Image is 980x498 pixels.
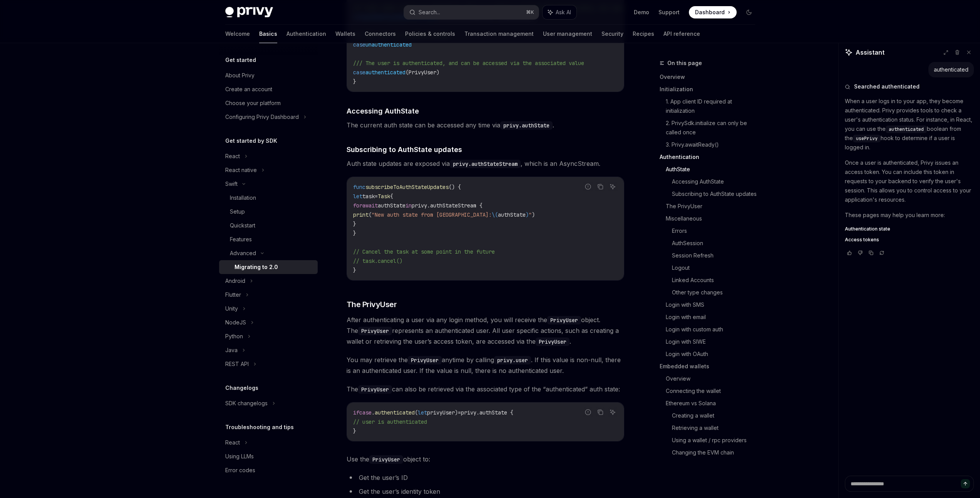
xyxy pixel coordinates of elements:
a: Security [601,25,623,43]
a: Transaction management [464,25,534,43]
a: Choose your platform [219,96,318,110]
div: Create an account [225,85,272,94]
span: \( [492,211,498,218]
a: AuthSession [672,237,761,249]
code: PrivyUser [369,455,403,464]
span: On this page [667,58,702,68]
span: "New auth state from [GEOGRAPHIC_DATA]: [372,211,492,218]
div: Flutter [225,290,241,299]
span: authState [378,202,405,209]
a: Ethereum vs Solana [666,397,761,409]
a: Setup [219,205,318,219]
span: Accessing AuthState [347,106,419,116]
span: let [353,193,362,200]
div: React [225,152,240,161]
span: privyUser) [427,409,458,416]
span: if [353,409,359,416]
span: // Cancel the task at some point in the future [353,248,495,255]
span: privy.authState { [461,409,513,416]
a: Linked Accounts [672,274,761,286]
span: // task.cancel() [353,257,402,264]
div: Setup [230,207,245,216]
span: (PrivyUser) [405,69,439,76]
span: ( [415,409,418,416]
a: 2. PrivySdk.initialize can only be called once [666,117,761,139]
span: The current auth state can be accessed any time via . [347,120,624,130]
span: case [353,69,365,76]
span: } [353,78,356,85]
span: case [353,41,365,48]
a: Authentication [286,25,326,43]
span: ) [526,211,529,218]
a: Installation [219,191,318,205]
div: About Privy [225,71,255,80]
span: authState [498,211,526,218]
span: usePrivy [856,135,878,142]
button: Ask AI [608,407,618,417]
div: Unity [225,304,238,313]
div: SDK changelogs [225,399,268,408]
a: Login with SIWE [666,336,761,348]
a: Error codes [219,463,318,477]
a: Create an account [219,82,318,96]
a: Session Refresh [672,249,761,262]
a: 3. Privy.awaitReady() [666,139,761,151]
a: Using LLMs [219,450,318,463]
span: func [353,184,365,191]
button: Ask AI [543,5,576,19]
span: } [353,221,356,227]
p: These pages may help you learn more: [845,211,974,220]
a: Initialization [660,83,761,95]
img: dark logo [225,7,273,18]
a: About Privy [219,69,318,82]
div: Features [230,235,252,244]
a: Accessing AuthState [672,175,761,188]
div: NodeJS [225,318,246,327]
span: for [353,202,362,209]
span: Searched authenticated [854,83,920,90]
a: Creating a wallet [672,409,761,422]
button: Ask AI [608,182,618,192]
a: Access tokens [845,237,974,243]
a: Wallets [335,25,355,43]
span: unauthenticated [365,41,412,48]
a: Dashboard [689,6,737,18]
a: Retrieving a wallet [672,422,761,434]
a: Subscribing to AuthState updates [672,188,761,200]
h5: Get started [225,55,256,65]
span: privy.authStateStream { [412,202,482,209]
span: Authentication state [845,226,890,232]
a: Connecting the wallet [666,385,761,397]
a: Changing the EVM chain [672,446,761,459]
p: When a user logs in to your app, they become authenticated. Privy provides tools to check a user'... [845,97,974,152]
button: Search...⌘K [404,5,539,19]
a: Features [219,232,318,246]
span: /// The user is authenticated, and can be accessed via the associated value [353,60,584,67]
button: Send message [961,479,970,488]
div: Migrating to 2.0 [235,262,278,272]
span: Subscribing to AuthState updates [347,144,462,155]
a: Welcome [225,25,250,43]
span: The can also be retrieved via the associated type of the “authenticated” auth state: [347,384,624,394]
code: PrivyUser [547,316,581,324]
a: Embedded wallets [660,360,761,373]
span: // user is authenticated [353,418,427,425]
span: } [353,267,356,274]
span: Auth state updates are exposed via , which is an AsyncStream. [347,158,624,169]
div: React native [225,165,257,175]
div: Android [225,276,245,286]
span: Use the object to: [347,454,624,465]
h5: Troubleshooting and tips [225,423,294,432]
button: Toggle dark mode [743,6,755,18]
div: Java [225,346,238,355]
span: Assistant [856,48,885,57]
a: Migrating to 2.0 [219,260,318,274]
span: The PrivyUser [347,299,397,310]
a: Login with custom auth [666,323,761,336]
button: Searched authenticated [845,83,974,90]
a: Miscellaneous [666,212,761,225]
div: Swift [225,179,238,189]
span: authenticated [375,409,415,416]
div: Error codes [225,466,255,475]
code: PrivyUser [358,327,392,335]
